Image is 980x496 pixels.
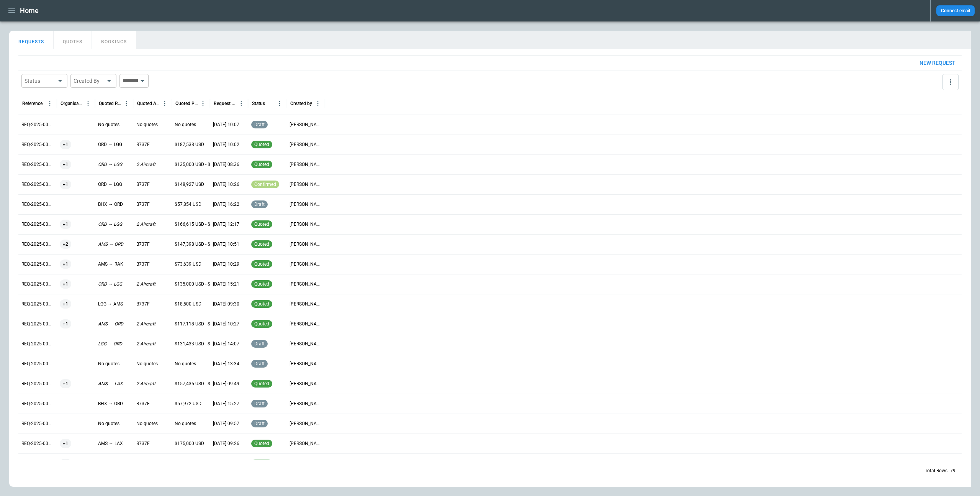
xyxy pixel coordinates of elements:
[925,468,949,474] p: Total Rows:
[175,241,237,248] p: $147,398 USD - $157,932 USD
[175,321,237,327] p: $117,118 USD - $159,002 USD
[121,99,131,108] button: Quoted Route column menu
[213,361,239,367] p: [DATE] 13:34
[290,420,322,427] p: [PERSON_NAME]
[21,261,54,268] p: REQ-2025-000070
[136,381,155,387] p: 2 Aircraft
[21,420,54,427] p: REQ-2025-000062
[136,301,150,307] p: B737F
[21,381,54,387] p: REQ-2025-000064
[21,401,54,407] p: REQ-2025-000063
[98,440,123,447] p: AMS → LAX
[950,468,955,474] p: 79
[253,441,271,446] span: quoted
[136,420,158,427] p: No quotes
[175,341,237,347] p: $131,433 USD - $164,259 USD
[21,141,54,148] p: REQ-2025-000076
[98,161,122,168] p: ORD → LGG
[21,341,54,347] p: REQ-2025-000066
[290,381,322,387] p: [PERSON_NAME]
[253,261,271,267] span: quoted
[60,274,71,294] span: +1
[213,281,239,287] p: [DATE] 15:21
[61,101,83,106] div: Organisation
[21,122,54,128] p: REQ-2025-000077
[175,440,204,447] p: $175,000 USD
[290,122,322,128] p: [PERSON_NAME]
[60,235,71,254] span: +2
[290,141,322,148] p: [PERSON_NAME]
[253,241,271,247] span: quoted
[936,5,975,16] button: Connect email
[175,101,198,106] div: Quoted Price
[290,181,322,188] p: [PERSON_NAME]
[98,361,119,367] p: No quotes
[252,101,265,106] div: Status
[253,182,278,187] span: confirmed
[213,201,239,208] p: [DATE] 16:22
[21,181,54,188] p: REQ-2025-000074
[253,421,266,426] span: draft
[253,142,271,147] span: quoted
[175,141,204,148] p: $187,538 USD
[175,361,196,367] p: No quotes
[136,122,158,128] p: No quotes
[253,321,271,327] span: quoted
[253,162,271,167] span: quoted
[60,155,71,174] span: +1
[136,181,150,188] p: B737F
[83,99,93,108] button: Organisation column menu
[22,101,43,106] div: Reference
[275,99,285,108] button: Status column menu
[98,281,122,287] p: ORD → LGG
[136,321,155,327] p: 2 Aircraft
[253,281,271,287] span: quoted
[253,301,271,307] span: quoted
[313,99,323,108] button: Created by column menu
[213,420,239,427] p: [DATE] 09:57
[60,135,71,154] span: +1
[213,161,239,168] p: [DATE] 08:36
[60,255,71,274] span: +1
[98,122,119,128] p: No quotes
[98,401,123,407] p: BHX → ORD
[9,31,54,49] button: REQUESTS
[98,301,123,307] p: LGG → AMS
[21,281,54,287] p: REQ-2025-000069
[214,101,236,106] div: Request Created At (UTC)
[21,241,54,248] p: REQ-2025-000071
[175,281,237,287] p: $135,000 USD - $161,736 USD
[98,261,123,268] p: AMS → RAK
[98,341,122,347] p: LGG → ORD
[98,381,123,387] p: AMS → LAX
[213,341,239,347] p: [DATE] 14:07
[136,261,150,268] p: B737F
[290,341,322,347] p: [PERSON_NAME]
[290,361,322,367] p: [PERSON_NAME]
[290,301,322,307] p: [PERSON_NAME]
[60,175,71,194] span: +1
[60,374,71,394] span: +1
[253,341,266,347] span: draft
[98,241,123,248] p: AMS → ORD
[253,202,266,207] span: draft
[54,31,92,49] button: QUOTES
[213,301,239,307] p: [DATE] 09:30
[198,99,208,108] button: Quoted Price column menu
[175,261,201,268] p: $73,639 USD
[942,74,959,90] button: more
[290,241,322,248] p: [PERSON_NAME]
[92,31,136,49] button: BOOKINGS
[290,161,322,168] p: [PERSON_NAME]
[136,440,150,447] p: B737F
[136,361,158,367] p: No quotes
[21,201,54,208] p: REQ-2025-000073
[175,381,237,387] p: $157,435 USD - $218,720 USD
[74,77,104,85] div: Created By
[98,321,123,327] p: AMS → ORD
[98,181,122,188] p: ORD → LGG
[290,101,312,106] div: Created by
[290,261,322,268] p: [PERSON_NAME]
[136,241,150,248] p: B737F
[136,341,155,347] p: 2 Aircraft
